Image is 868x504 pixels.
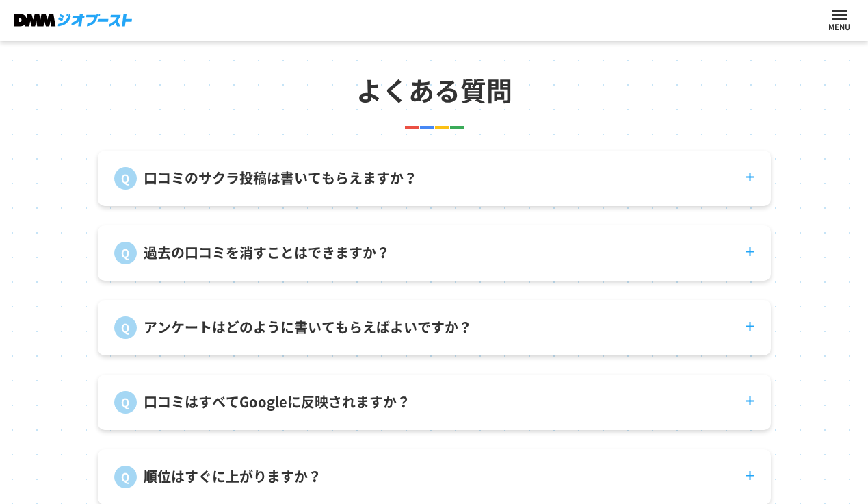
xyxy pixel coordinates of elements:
p: アンケートはどのように書いてもらえばよいですか？ [144,317,472,338]
p: 順位はすぐに上がりますか？ [144,466,321,487]
p: 過去の口コミを消すことはできますか？ [144,242,390,263]
p: 口コミのサクラ投稿は書いてもらえますか？ [144,168,417,188]
p: 口コミはすべてGoogleに反映されますか？ [144,392,410,412]
img: DMMジオブースト [14,14,132,27]
button: ナビを開閉する [832,10,847,20]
